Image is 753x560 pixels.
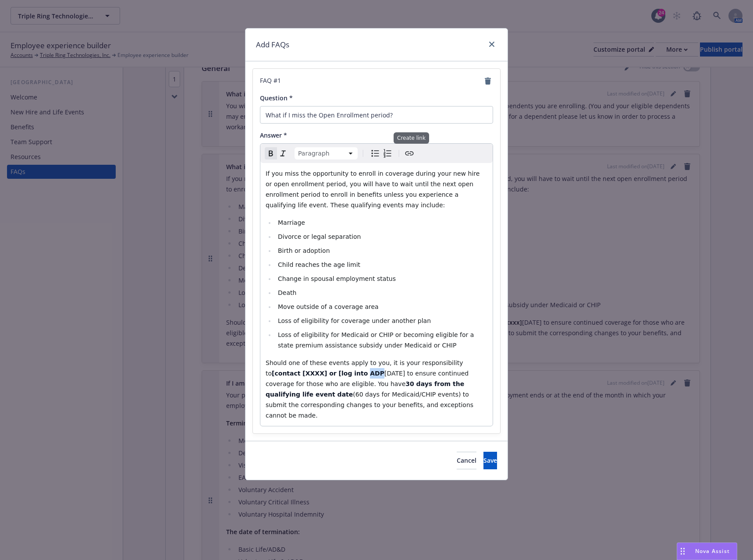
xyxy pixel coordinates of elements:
[278,289,296,296] span: Death
[277,147,289,159] button: Italic
[457,456,476,464] span: Cancel
[272,370,384,377] strong: [contact [XXXX] or [log into ADP
[266,391,476,419] span: (60 days for Medicaid/CHIP events) to submit the corresponding changes to your benefits, and exce...
[403,147,416,159] button: Create link
[278,219,305,226] span: Marriage
[695,547,730,555] span: Nova Assist
[369,147,381,159] button: Bulleted list
[487,39,497,50] a: close
[256,39,289,50] h1: Add FAQs
[278,275,396,282] span: Change in spousal employment status
[381,147,394,159] button: Numbered list
[278,317,431,324] span: Loss of eligibility for coverage under another plan
[266,170,482,209] span: If you miss the opportunity to enroll in coverage during your new hire or open enrollment period,...
[260,131,287,139] span: Answer *
[266,359,465,377] span: Should one of these events apply to you, it is your responsibility to
[260,163,493,426] div: editable markdown
[483,452,497,469] button: Save
[278,303,379,310] span: Move outside of a coverage area
[260,106,493,124] input: Add question here
[265,147,277,159] button: Remove bold
[483,456,497,464] span: Save
[278,247,330,254] span: Birth or adoption
[278,331,476,349] span: Loss of eligibility for Medicaid or CHIP or becoming eligible for a state premium assistance subs...
[260,76,281,86] span: FAQ # 1
[483,76,493,86] a: remove
[394,132,429,144] div: Create link
[457,452,476,469] button: Cancel
[278,261,360,268] span: Child reaches the age limit
[295,147,358,159] button: Block type
[677,542,737,560] button: Nova Assist
[260,94,293,102] span: Question *
[369,147,394,159] div: toggle group
[278,233,361,240] span: Divorce or legal separation
[677,543,688,560] div: Drag to move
